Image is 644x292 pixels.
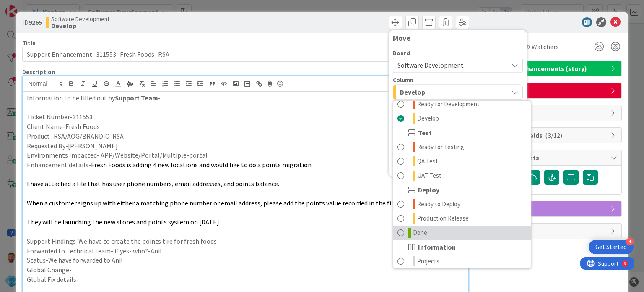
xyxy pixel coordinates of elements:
[22,17,42,27] span: ID
[417,113,439,124] span: Develop
[417,171,441,181] span: UAT Test
[115,94,158,102] strong: Support Team
[499,204,606,214] span: Mirrors
[417,199,460,209] span: Ready to Deploy
[393,101,531,269] div: Develop
[27,132,464,141] p: Product- RSA/AOG/BRANDIQ-RSA
[393,84,523,100] button: Develop
[18,1,38,11] span: Support
[499,153,606,163] span: Attachments
[418,128,432,138] span: Test
[417,256,439,266] span: Projects
[27,141,464,151] p: Requested By-[PERSON_NAME]
[400,87,425,97] span: Develop
[418,242,456,252] span: Information
[91,160,313,169] span: Fresh Foods is adding 4 new locations and would like to do a points migration.
[27,93,464,103] p: Information to be filled out by -
[51,22,109,29] b: Develop
[393,197,531,211] a: Ready to Deploy
[27,179,279,188] span: I have attached a file that has user phone numbers, email addresses, and points balance.
[29,18,42,26] b: 9265
[393,268,531,283] a: Notes
[532,42,559,52] span: Watchers
[22,68,55,76] span: Description
[22,39,36,47] label: Title
[595,243,627,251] div: Get Started
[393,168,531,183] a: UAT Test
[22,47,468,62] input: type card name here...
[417,99,480,109] span: Ready for Development
[27,265,464,275] p: Global Change-
[27,246,464,256] p: Forwarded to Technical team- if yes- who?-Anil
[417,156,438,166] span: QA Test
[626,238,634,245] div: 4
[393,111,531,126] a: Develop
[27,237,464,246] p: Support Findings-We have to create the points tire for fresh foods
[499,86,606,96] span: Dates
[397,61,464,69] span: Software Development
[27,199,398,207] span: When a customer signs up with either a matching phone number or email address, please add the poi...
[499,130,606,140] span: Custom Fields
[393,50,410,56] span: Board
[27,275,464,284] p: Global Fix details-
[589,240,634,254] div: Open Get Started checklist, remaining modules: 4
[413,228,427,238] span: Done
[27,112,464,122] p: Ticket Number-311553
[417,213,469,224] span: Production Release
[27,255,464,265] p: Status-We have forwarded to Anil
[27,160,464,170] p: Enhancement details-
[393,211,531,226] a: Production Release
[393,140,531,154] a: Ready for Testing
[418,185,439,195] span: Deploy
[417,142,464,152] span: Ready for Testing
[51,16,109,22] span: Software Development
[393,154,531,168] a: QA Test
[393,34,523,42] div: Move
[499,63,606,74] span: Client Enhancements (story)
[27,122,464,132] p: Client Name-Fresh Foods
[499,108,606,118] span: Block
[499,226,606,236] span: Metrics
[545,131,562,139] span: ( 3/12 )
[393,77,413,83] span: Column
[27,218,221,226] span: They will be launching the new stores and points system on [DATE].
[27,150,464,160] p: Environments Impacted- APP/Website/Portal/Multiple-portal
[393,254,531,268] a: Projects
[393,97,531,111] a: Ready for Development
[44,3,46,10] div: 6
[393,226,531,240] a: Done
